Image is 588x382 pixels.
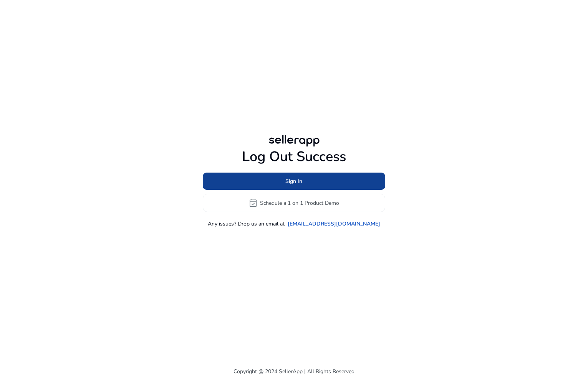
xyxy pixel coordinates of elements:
[203,173,385,190] button: Sign In
[288,220,380,228] a: [EMAIL_ADDRESS][DOMAIN_NAME]
[286,177,303,185] span: Sign In
[249,198,258,207] span: event_available
[203,148,385,165] h1: Log Out Success
[203,194,385,212] button: event_availableSchedule a 1 on 1 Product Demo
[208,220,285,228] p: Any issues? Drop us an email at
